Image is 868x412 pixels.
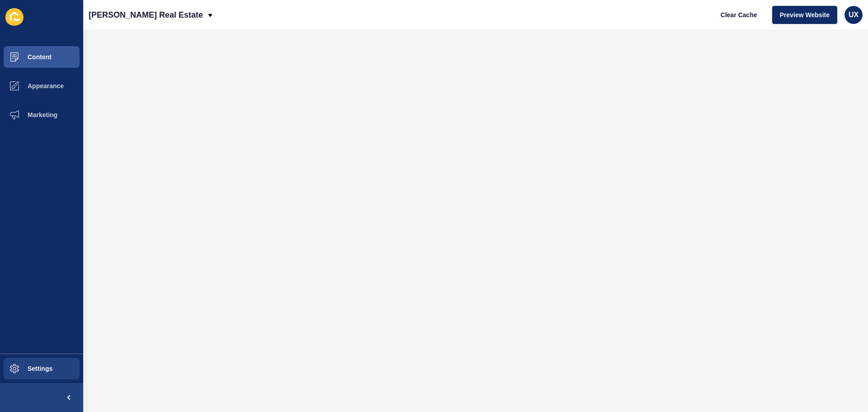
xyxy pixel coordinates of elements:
p: [PERSON_NAME] Real Estate [89,4,203,26]
span: Clear Cache [721,10,757,19]
span: Preview Website [780,10,830,19]
button: Preview Website [772,6,837,24]
button: Clear Cache [713,6,765,24]
span: UX [849,10,859,19]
